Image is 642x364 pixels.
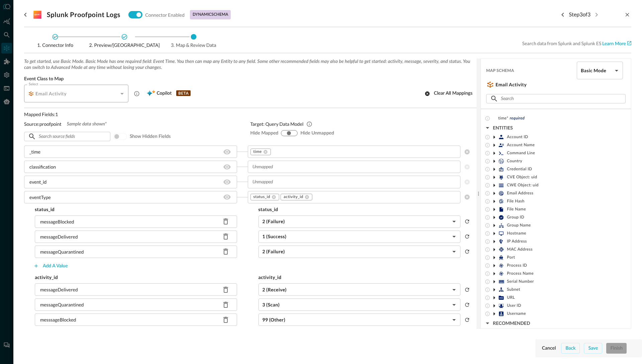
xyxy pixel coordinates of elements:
[507,287,520,292] span: Subnet
[222,177,232,187] button: Hide/Show source field
[40,233,78,240] p: messageDelivered
[248,206,471,213] h5: status_id
[130,133,171,140] span: Show hidden fields
[569,11,591,19] p: Step 3 of 3
[510,116,525,121] span: required
[220,314,231,325] button: Delete source field
[253,149,262,155] span: time
[29,178,46,185] p: event_id
[484,122,517,133] button: ENTITIES
[250,178,458,186] input: Unmapped
[193,12,228,18] p: dynamic schema
[463,231,471,242] button: reset selected values
[493,124,513,132] div: ENTITIES
[250,163,458,171] input: Unmapped
[328,40,631,48] p: Search data from Splunk and Splunk ES
[507,183,539,188] span: CWE Object: uid
[29,261,72,271] button: Add a value
[262,316,450,323] h5: 99 (Other)
[220,299,231,310] button: Delete source field
[165,43,222,48] span: Map & Review Data
[507,175,537,180] span: CVE Object: uid
[134,91,140,97] svg: Email Activity events report SMTP protocol and email activities including those with embedded URL...
[434,89,472,98] div: Clear all mappings
[40,301,84,308] p: messageQuarantined
[220,216,231,227] button: Delete source field
[24,59,476,71] span: To get started, use Basic Mode. Basic Mode has one required field: Event Time. You then can map a...
[33,11,41,19] svg: Splunk
[27,43,84,48] span: Connector Info
[507,207,526,212] span: File Name
[43,262,68,270] div: Add a value
[507,215,524,220] span: Group ID
[507,143,535,148] span: Account Name
[284,194,303,200] span: activity_id
[29,163,56,170] p: classification
[463,284,471,295] button: reset selected values
[542,344,556,353] div: Cancel
[421,88,476,99] button: Clear all mappings
[486,68,574,73] span: Map Schema
[507,223,531,228] span: Group Name
[507,159,522,164] span: Country
[306,121,312,127] svg: Query’s Data Model (QDM) is based on the Open Cybersecurity Schema Framework (OCSF). QDM aims to ...
[89,43,159,48] span: Preview/[GEOGRAPHIC_DATA]
[463,216,471,227] button: reset selected values
[176,90,191,96] p: BETA
[498,116,509,121] span: time*
[507,239,527,244] span: IP Address
[565,344,575,353] div: Back
[39,130,95,143] input: Search source fields
[222,162,232,172] button: Hide/Show source field
[507,231,526,236] span: Hostname
[493,319,530,328] div: RECOMMENDED
[507,167,532,172] span: Credential ID
[145,11,185,18] p: Connector Enabled
[29,148,40,155] p: _time
[29,82,38,87] label: Select
[507,311,526,316] span: Username
[463,299,471,310] button: reset selected values
[40,248,84,255] p: messageQuarantined
[262,286,450,293] h5: 2 (Receive)
[20,9,31,20] button: go back
[40,316,76,323] p: messsageBlocked
[248,274,471,281] h5: activity_id
[507,263,527,268] span: Process ID
[262,301,450,308] h5: 3 (Scan)
[250,120,304,127] p: Target: Query Data Model
[262,233,450,240] h5: 1 (Success)
[24,111,240,118] p: Mapped Fields: 1
[463,246,471,257] button: reset selected values
[24,274,248,281] h5: activity_id
[156,89,172,98] span: Copilot
[507,191,533,196] span: Email Address
[220,231,231,242] button: Delete source field
[262,218,450,225] h5: 2 (Failure)
[507,134,528,140] span: Account ID
[253,194,271,200] span: status_id
[222,147,232,157] button: Hide/Show source field
[623,11,631,19] button: close-drawer
[507,279,534,284] span: Serial Number
[250,149,271,155] div: time
[47,11,120,19] h3: Splunk Proofpoint Logs
[40,286,78,293] p: messageDelivered
[220,246,231,257] button: Delete source field
[250,130,279,136] span: Hide Mapped
[581,67,612,74] h5: Basic Mode
[507,295,515,300] span: URL
[507,199,525,204] span: File Hash
[507,151,535,156] span: Command Line
[281,194,312,200] div: activity_id
[463,193,471,201] button: clear selected values
[250,194,280,200] div: status_id
[496,81,527,88] h5: Email Activity
[24,76,476,82] span: Event Class to Map
[507,247,533,252] span: MAC Address
[222,192,232,202] button: Hide/Show source field
[507,255,515,260] span: Port
[29,194,51,201] p: eventType
[40,218,74,225] p: messageBlocked
[557,9,568,20] button: Previous step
